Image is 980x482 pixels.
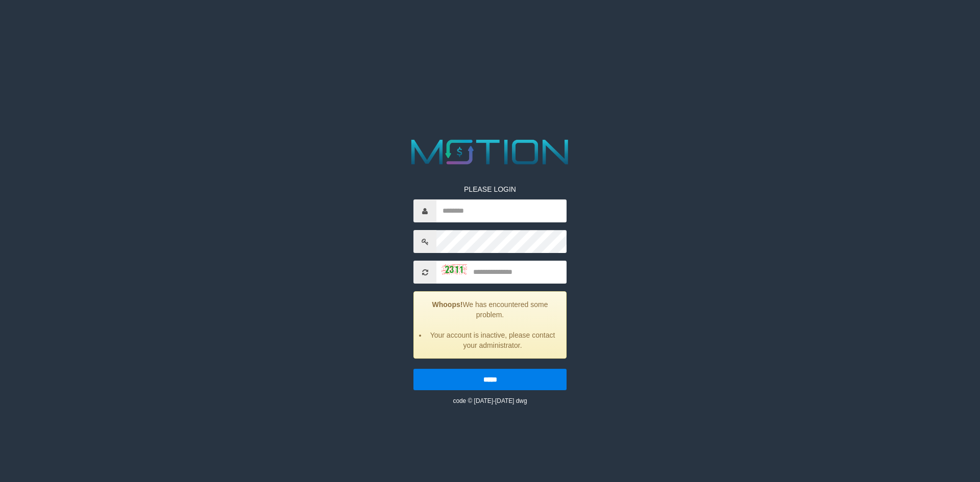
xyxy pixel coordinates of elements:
[404,135,576,169] img: MOTION_logo.png
[427,330,558,350] li: Your account is inactive, please contact your administrator.
[413,291,567,359] div: We has encountered some problem.
[442,264,467,274] img: captcha
[453,397,527,404] small: code © [DATE]-[DATE] dwg
[413,184,567,194] p: PLEASE LOGIN
[432,300,463,309] strong: Whoops!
